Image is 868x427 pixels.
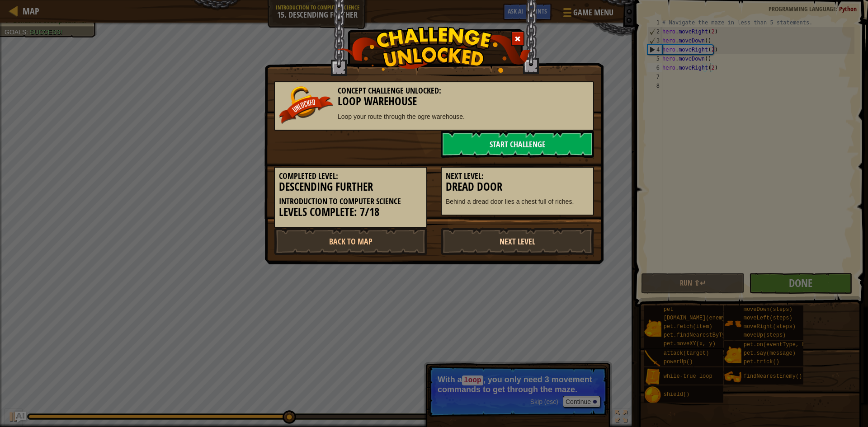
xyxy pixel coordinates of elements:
p: Behind a dread door lies a chest full of riches. [446,197,589,206]
p: Loop your route through the ogre warehouse. [279,112,589,121]
a: Start Challenge [441,131,594,158]
a: Next Level [441,228,594,255]
h3: Loop Warehouse [279,95,589,108]
img: challenge_unlocked.png [337,27,531,73]
h3: Descending Further [279,181,422,193]
span: Concept Challenge Unlocked: [338,85,441,96]
a: Back to Map [274,228,427,255]
img: unlocked_banner.png [279,86,333,124]
h5: Completed Level: [279,172,422,181]
h3: Dread Door [446,181,589,193]
h3: Levels Complete: 7/18 [279,206,422,218]
h5: Next Level: [446,172,589,181]
h5: Introduction to Computer Science [279,197,422,206]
